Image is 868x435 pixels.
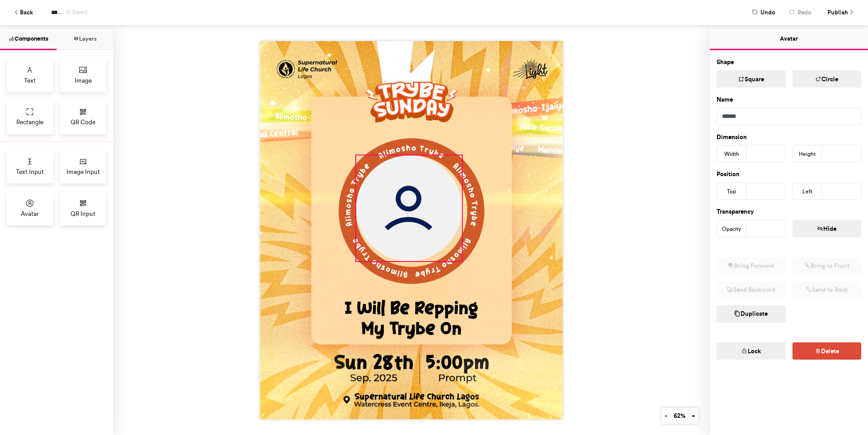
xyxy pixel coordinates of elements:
div: Top [717,183,746,200]
span: QR Input [71,209,95,218]
span: Text [24,76,36,85]
span: Text Input [16,167,44,176]
button: Layers [57,25,113,50]
div: Height [793,145,822,163]
label: Dimension [717,133,747,142]
label: Position [717,170,740,179]
img: Avatar [356,155,462,261]
button: Back [9,5,38,20]
button: Hide [793,220,862,237]
label: Name [717,95,733,104]
label: Shape [717,58,734,67]
button: Duplicate [717,305,786,323]
span: Image Input [66,167,100,176]
span: Rectangle [16,117,43,126]
label: Transparency [717,207,754,216]
button: Send Backward [717,281,786,299]
button: Send to Back [793,281,862,299]
span: Publish [827,5,848,20]
button: - [661,408,670,424]
img: Background [260,41,563,419]
span: QR Code [71,117,95,126]
button: Bring Forward [717,257,786,275]
button: Undo [747,5,780,20]
button: Bring to Front [793,257,862,275]
button: + [688,408,698,424]
button: Delete [793,342,862,360]
button: Avatar [710,25,868,50]
div: Opacity [717,220,746,238]
button: Publish [821,5,859,20]
span: Avatar [21,209,39,218]
button: 62% [670,408,689,424]
button: Lock [717,342,786,360]
span: Undo [760,5,775,20]
span: Image [75,76,92,85]
div: Left [793,183,822,200]
div: Width [717,145,746,163]
button: Circle [793,70,862,88]
button: Square [717,70,786,88]
span: Saved [72,9,87,15]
